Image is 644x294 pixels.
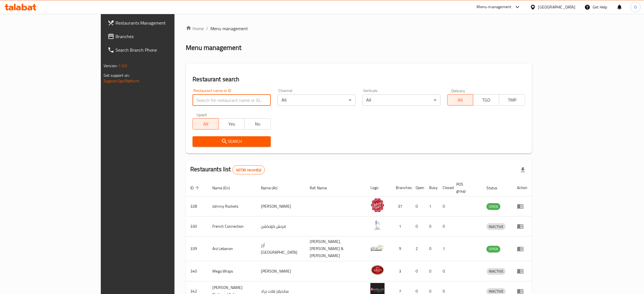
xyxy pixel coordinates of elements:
[447,94,473,106] button: All
[197,113,207,117] label: Upsell
[193,118,219,130] button: All
[499,94,525,106] button: TMP
[208,236,256,261] td: Arz Lebanon
[477,4,512,10] div: Menu-management
[451,89,465,93] label: Delivery
[411,179,425,196] th: Open
[486,223,506,230] div: INACTIVE
[411,236,425,261] td: 2
[634,4,637,10] span: O
[256,216,305,236] td: فرنش كونكشن
[517,268,527,275] div: Menu
[425,179,438,196] th: Busy
[103,30,208,43] a: Branches
[186,25,532,32] nav: breadcrumb
[486,203,500,210] span: OPEN
[193,75,525,84] h2: Restaurant search
[232,165,265,174] div: Total records count
[425,216,438,236] td: 0
[391,196,411,216] td: 37
[103,16,208,30] a: Restaurants Management
[115,19,204,26] span: Restaurants Management
[486,185,505,191] span: Status
[391,216,411,236] td: 1
[208,261,256,281] td: Mega Wraps
[370,263,385,277] img: Mega Wraps
[219,118,245,130] button: Yes
[278,95,355,106] div: All
[261,185,285,191] span: Name (Ar)
[362,95,440,106] div: All
[208,216,256,236] td: French Connection
[475,96,497,104] span: TGO
[370,241,385,255] img: Arz Lebanon
[310,185,335,191] span: Ref. Name
[411,261,425,281] td: 0
[517,245,527,252] div: Menu
[438,196,452,216] td: 0
[517,203,527,210] div: Menu
[438,261,452,281] td: 0
[501,96,523,104] span: TMP
[193,95,270,106] input: Search for restaurant name or ID..
[186,43,241,52] h2: Menu management
[438,216,452,236] td: 0
[197,138,266,145] span: Search
[195,120,217,128] span: All
[104,77,139,85] a: Support.OpsPlatform
[486,268,506,275] span: INACTIVE
[305,236,366,261] td: [PERSON_NAME],[PERSON_NAME] & [PERSON_NAME]
[256,236,305,261] td: أرز [GEOGRAPHIC_DATA]
[516,163,530,177] div: Export file
[193,136,270,147] button: Search
[486,203,500,210] div: OPEN
[456,181,475,194] span: POS group
[366,179,391,196] th: Logo
[438,236,452,261] td: 1
[244,118,271,130] button: No
[425,261,438,281] td: 0
[512,179,532,196] th: Action
[517,223,527,230] div: Menu
[247,120,268,128] span: No
[104,62,117,69] span: Version:
[208,196,256,216] td: Johnny Rockets
[115,33,204,40] span: Branches
[391,236,411,261] td: 9
[256,196,305,216] td: [PERSON_NAME]
[118,62,127,69] span: 1.0.0
[425,236,438,261] td: 0
[486,223,506,230] span: INACTIVE
[438,179,452,196] th: Closed
[104,72,130,79] span: Get support on:
[391,261,411,281] td: 3
[450,96,471,104] span: All
[486,246,500,253] div: OPEN
[391,179,411,196] th: Branches
[486,246,500,252] span: OPEN
[190,165,265,174] h2: Restaurants list
[256,261,305,281] td: [PERSON_NAME]
[190,185,201,191] span: ID
[411,216,425,236] td: 0
[473,94,499,106] button: TGO
[103,43,208,57] a: Search Branch Phone
[370,198,385,212] img: Johnny Rockets
[212,185,237,191] span: Name (En)
[538,4,575,10] div: [GEOGRAPHIC_DATA]
[221,120,243,128] span: Yes
[425,196,438,216] td: 1
[115,47,204,53] span: Search Branch Phone
[233,167,265,173] span: 40730 record(s)
[370,218,385,232] img: French Connection
[210,25,248,32] span: Menu management
[411,196,425,216] td: 0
